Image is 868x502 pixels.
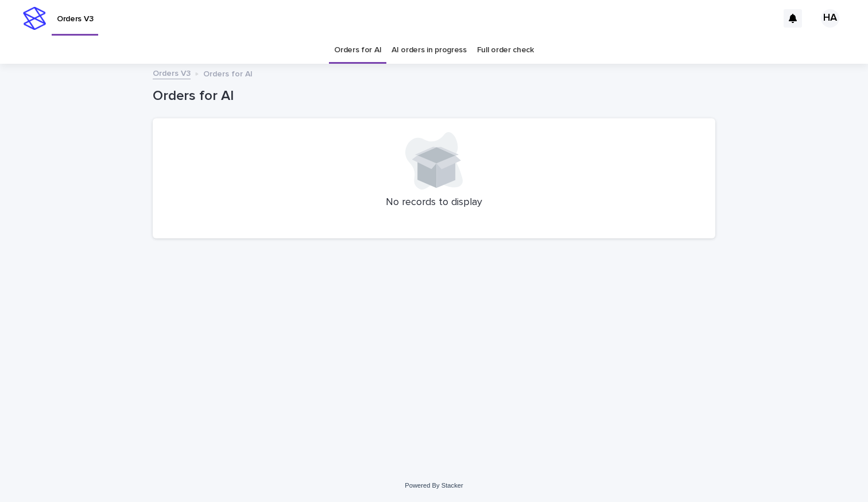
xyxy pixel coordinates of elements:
a: Orders V3 [153,66,191,79]
h1: Orders for AI [153,88,715,105]
a: Orders for AI [334,37,381,64]
p: Orders for AI [203,67,253,79]
a: AI orders in progress [392,37,467,64]
img: stacker-logo-s-only.png [23,7,46,30]
a: Powered By Stacker [405,482,463,489]
div: HA [821,9,839,28]
p: No records to display [166,196,702,209]
a: Full order check [477,37,534,64]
